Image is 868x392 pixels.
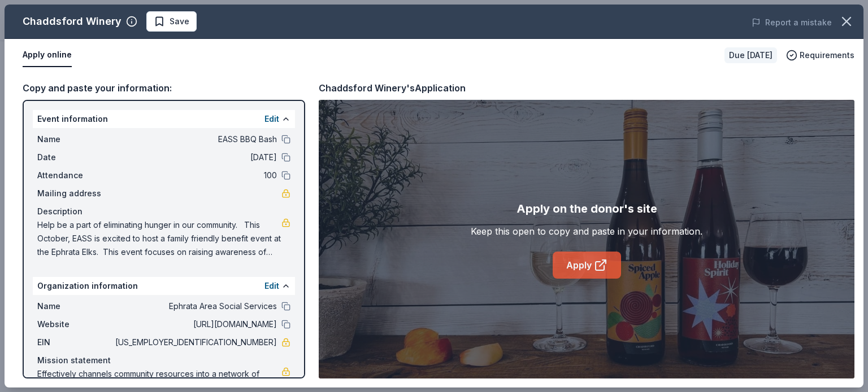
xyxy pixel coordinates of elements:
span: Save [170,15,189,28]
div: Organization information [33,277,295,295]
div: Description [37,205,290,218]
button: Requirements [786,49,854,62]
a: Apply [553,252,621,279]
button: Save [146,11,197,32]
span: Website [37,318,113,331]
div: Copy and paste your information: [23,81,305,95]
div: Due [DATE] [724,47,777,63]
span: Ephrata Area Social Services [113,299,277,313]
span: EASS BBQ Bash [113,133,277,146]
button: Edit [264,112,279,126]
span: Help be a part of eliminating hunger in our community. This October, EASS is excited to host a fa... [37,218,281,259]
span: EIN [37,336,113,349]
span: Requirements [800,49,854,62]
button: Report a mistake [752,16,832,29]
span: 100 [113,169,277,182]
div: Chaddsford Winery [23,12,121,30]
div: Event information [33,110,295,128]
span: Name [37,299,113,313]
span: [DATE] [113,151,277,164]
div: Keep this open to copy and paste in your information. [471,224,702,238]
div: Chaddsford Winery's Application [319,81,466,95]
span: Date [37,151,113,164]
span: Name [37,133,113,146]
span: [US_EMPLOYER_IDENTIFICATION_NUMBER] [113,336,277,349]
div: Mission statement [37,354,290,367]
button: Edit [264,279,279,293]
span: Attendance [37,169,113,182]
button: Apply online [23,43,72,67]
span: [URL][DOMAIN_NAME] [113,318,277,331]
div: Apply on the donor's site [517,200,657,218]
span: Mailing address [37,187,113,200]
